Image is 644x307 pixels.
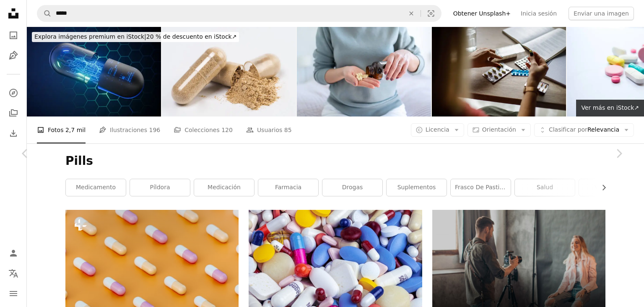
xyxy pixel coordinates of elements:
[5,47,22,64] a: Ilustraciones
[411,123,464,137] button: Licencia
[576,100,644,116] a: Ver más en iStock↗
[149,125,160,135] span: 196
[387,179,447,196] a: suplementos
[246,116,292,143] a: Usuarios 85
[581,104,639,111] span: Ver más en iStock ↗
[5,285,22,302] button: Menú
[249,260,422,267] a: Píldora de medicación blanca, azul y naranja
[549,126,619,134] span: Relevancia
[569,7,634,20] button: Enviar una imagen
[579,179,639,196] a: vitaminas
[5,265,22,282] button: Idioma
[221,125,233,135] span: 120
[34,33,146,40] span: Explora imágenes premium en iStock |
[194,179,254,196] a: medicación
[594,113,644,194] a: Siguiente
[66,179,126,196] a: medicamento
[37,5,52,21] button: Buscar en Unsplash
[534,123,634,137] button: Clasificar porRelevancia
[34,33,236,40] span: 20 % de descuento en iStock ↗
[467,123,531,137] button: Orientación
[549,126,587,133] span: Clasificar por
[162,27,296,116] img: pills capsules isolated on white background
[421,5,441,21] button: Búsqueda visual
[515,179,575,196] a: Salud
[432,27,566,116] img: Mujer joven tomando sus medicamentos
[37,5,441,22] form: Encuentra imágenes en todo el sitio
[516,7,562,20] a: Inicia sesión
[5,27,22,44] a: Fotos
[5,85,22,101] a: Explorar
[130,179,190,196] a: píldora
[258,179,318,196] a: farmacia
[27,27,161,116] img: Artificial Intelligence in Healthcare, AI Health, digital healthcare provider, telemedicine, medi...
[65,153,605,169] h1: Pills
[322,179,382,196] a: Drogas
[5,245,22,262] a: Iniciar sesión / Registrarse
[174,116,233,143] a: Colecciones 120
[284,125,292,135] span: 85
[99,116,160,143] a: Ilustraciones 196
[482,126,516,133] span: Orientación
[27,27,244,47] a: Explora imágenes premium en iStock|20 % de descuento en iStock↗
[426,126,449,133] span: Licencia
[297,27,431,116] img: Tomar un puñado de pastillas en casa
[5,105,22,122] a: Colecciones
[402,5,421,21] button: Borrar
[451,179,511,196] a: frasco de pastillas
[448,7,516,20] a: Obtener Unsplash+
